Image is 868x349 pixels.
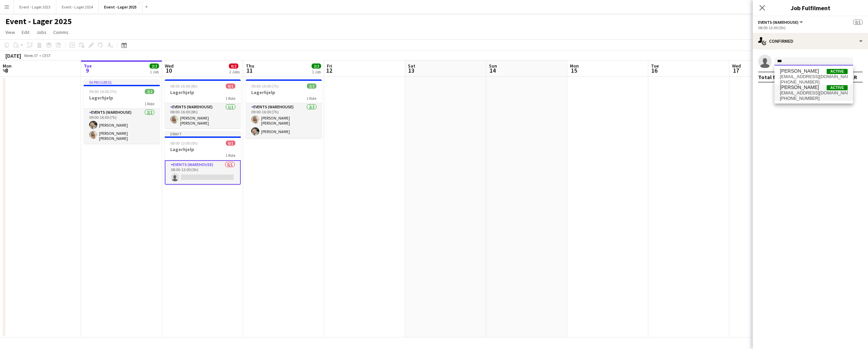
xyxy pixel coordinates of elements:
[312,69,321,74] div: 1 Job
[36,29,46,35] span: Jobs
[651,63,659,69] span: Tue
[229,63,238,69] span: 0/2
[758,20,804,25] button: Events (Warehouse)
[758,20,798,25] span: Events (Warehouse)
[853,20,863,25] span: 0/1
[170,141,198,146] span: 08:00-13:00 (5h)
[780,74,848,79] span: oda.arset@live.no
[246,103,322,138] app-card-role: Events (Warehouse)2/209:00-16:00 (7h)[PERSON_NAME] [PERSON_NAME][PERSON_NAME]
[225,153,235,158] span: 1 Role
[165,89,241,95] h3: Lagerhjelp
[164,67,174,74] span: 10
[89,89,117,94] span: 09:00-16:00 (7h)
[22,53,39,58] span: Week 37
[165,131,241,185] app-job-card: Draft08:00-13:00 (5h)0/1Lagerhjelp1 RoleEvents (Warehouse)0/108:00-13:00 (5h)
[489,63,497,69] span: Sun
[753,3,868,12] h3: Job Fulfilment
[780,68,819,74] span: Oda Arset
[145,89,154,94] span: 2/2
[165,103,241,128] app-card-role: Events (Warehouse)1/108:00-16:00 (8h)[PERSON_NAME] [PERSON_NAME]
[84,79,160,85] div: In progress
[83,67,92,74] span: 9
[165,160,241,185] app-card-role: Events (Warehouse)0/108:00-13:00 (5h)
[731,67,741,74] span: 17
[245,67,254,74] span: 11
[5,52,21,59] div: [DATE]
[22,29,29,35] span: Edit
[569,67,579,74] span: 15
[753,33,868,49] div: Confirmed
[34,28,49,37] a: Jobs
[3,63,12,69] span: Mon
[780,90,848,96] span: oda_hansson@hotmail.com
[312,63,321,69] span: 2/2
[165,146,241,152] h3: Lagerhjelp
[99,0,142,14] button: Event - Lager 2025
[827,69,848,74] span: Active
[14,0,56,14] button: Event - Lager 2023
[150,63,159,69] span: 2/2
[84,95,160,101] h3: Lagerhjelp
[225,96,235,101] span: 1 Role
[53,29,68,35] span: Comms
[758,25,863,30] div: 08:00-13:00 (5h)
[758,74,781,80] div: Total fee
[570,63,579,69] span: Mon
[780,96,848,101] span: +4795720034
[327,63,332,69] span: Fri
[226,141,235,146] span: 0/1
[246,63,254,69] span: Thu
[2,67,12,74] span: 8
[84,79,160,144] app-job-card: In progress09:00-16:00 (7h)2/2Lagerhjelp1 RoleEvents (Warehouse)2/209:00-16:00 (7h)[PERSON_NAME][...
[251,84,279,89] span: 09:00-16:00 (7h)
[650,67,659,74] span: 16
[307,96,316,101] span: 1 Role
[56,0,99,14] button: Event - Lager 2024
[150,69,159,74] div: 1 Job
[732,63,741,69] span: Wed
[165,79,241,128] app-job-card: 08:00-16:00 (8h)0/1Lagerhjelp1 RoleEvents (Warehouse)1/108:00-16:00 (8h)[PERSON_NAME] [PERSON_NAME]
[488,67,497,74] span: 14
[19,28,32,37] a: Edit
[84,109,160,144] app-card-role: Events (Warehouse)2/209:00-16:00 (7h)[PERSON_NAME][PERSON_NAME] [PERSON_NAME]
[407,67,415,74] span: 13
[326,67,332,74] span: 12
[170,84,198,89] span: 08:00-16:00 (8h)
[42,53,51,58] div: CEST
[165,63,174,69] span: Wed
[408,63,415,69] span: Sat
[229,69,240,74] div: 2 Jobs
[51,28,71,37] a: Comms
[780,85,819,90] span: Oda Hansson
[780,79,848,85] span: +4795939318
[165,131,241,136] div: Draft
[246,79,322,138] app-job-card: 09:00-16:00 (7h)2/2Lagerhjelp1 RoleEvents (Warehouse)2/209:00-16:00 (7h)[PERSON_NAME] [PERSON_NAM...
[84,63,92,69] span: Tue
[144,101,154,106] span: 1 Role
[827,85,848,90] span: Active
[307,84,316,89] span: 2/2
[5,29,15,35] span: View
[3,28,18,37] a: View
[246,89,322,95] h3: Lagerhjelp
[5,16,72,26] h1: Event - Lager 2025
[226,84,235,89] span: 0/1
